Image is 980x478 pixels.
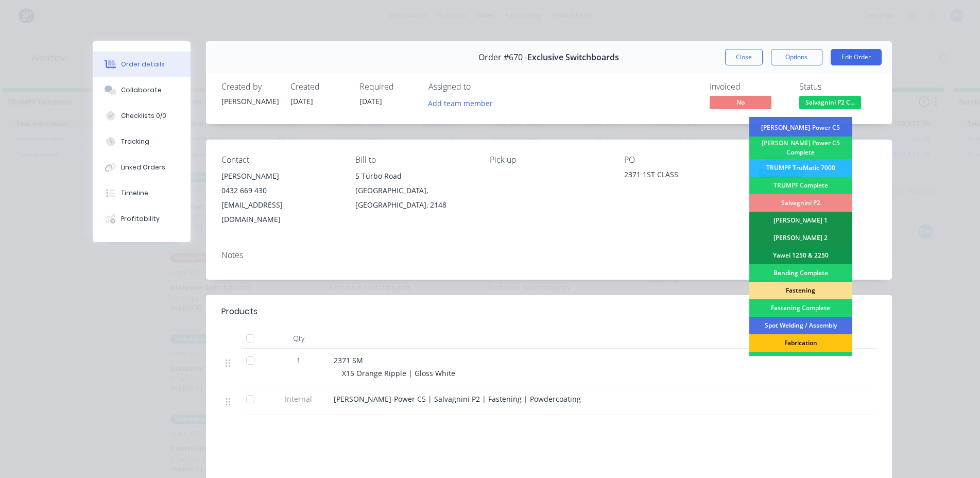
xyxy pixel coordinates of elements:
[490,155,608,165] div: Pick up
[725,49,763,65] button: Close
[428,82,531,92] div: Assigned to
[93,52,191,77] button: Order details
[359,96,382,106] span: [DATE]
[272,394,325,404] span: Internal
[749,194,852,212] div: Salvagnini P2
[749,177,852,194] div: TRUMPF Complete
[121,86,162,95] div: Collaborate
[355,183,473,212] div: [GEOGRAPHIC_DATA], [GEOGRAPHIC_DATA], 2148
[749,119,852,136] div: [PERSON_NAME]-Power C5
[221,305,257,318] div: Products
[710,82,787,92] div: Invoiced
[749,229,852,247] div: [PERSON_NAME] 2
[121,189,148,198] div: Timeline
[297,355,301,366] span: 1
[93,206,191,232] button: Profitability
[749,317,852,334] div: Spot Welding / Assembly
[221,155,339,165] div: Contact
[342,368,455,378] span: X15 Orange Ripple | Gloss White
[359,82,416,92] div: Required
[221,169,339,227] div: [PERSON_NAME]0432 669 430[EMAIL_ADDRESS][DOMAIN_NAME]
[221,82,278,92] div: Created by
[221,198,339,227] div: [EMAIL_ADDRESS][DOMAIN_NAME]
[121,137,149,146] div: Tracking
[749,212,852,229] div: [PERSON_NAME] 1
[93,155,191,180] button: Linked Orders
[355,155,473,165] div: Bill to
[749,264,852,282] div: Bending Complete
[121,163,165,172] div: Linked Orders
[121,214,160,224] div: Profitability
[334,355,363,365] span: 2371 SM
[771,49,822,65] button: Options
[93,103,191,129] button: Checklists 0/0
[749,282,852,299] div: Fastening
[268,328,330,349] div: Qty
[749,136,852,159] div: [PERSON_NAME] Power C5 Complete
[93,77,191,103] button: Collaborate
[710,96,771,109] span: No
[121,60,165,69] div: Order details
[93,129,191,155] button: Tracking
[290,96,313,106] span: [DATE]
[428,96,498,110] button: Add team member
[334,394,581,404] span: [PERSON_NAME]-Power C5 | Salvagnini P2 | Fastening | Powdercoating
[527,53,619,62] span: Exclusive Switchboards
[799,82,876,92] div: Status
[831,49,882,65] button: Edit Order
[478,53,527,62] span: Order #670 -
[355,169,473,212] div: 5 Turbo Road[GEOGRAPHIC_DATA], [GEOGRAPHIC_DATA], 2148
[749,352,852,369] div: Fabrication Complete
[422,96,498,110] button: Add team member
[221,250,876,260] div: Notes
[624,169,742,183] div: 2371 1ST CLASS
[749,299,852,317] div: Fastening Complete
[749,247,852,264] div: Yawei 1250 & 2250
[749,159,852,177] div: TRUMPF TruMatic 7000
[749,334,852,352] div: Fabrication
[799,96,861,111] button: Salvagnini P2 C...
[93,180,191,206] button: Timeline
[221,183,339,198] div: 0432 669 430
[290,82,347,92] div: Created
[121,111,166,121] div: Checklists 0/0
[221,96,278,107] div: [PERSON_NAME]
[624,155,742,165] div: PO
[221,169,339,183] div: [PERSON_NAME]
[799,96,861,109] span: Salvagnini P2 C...
[355,169,473,183] div: 5 Turbo Road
